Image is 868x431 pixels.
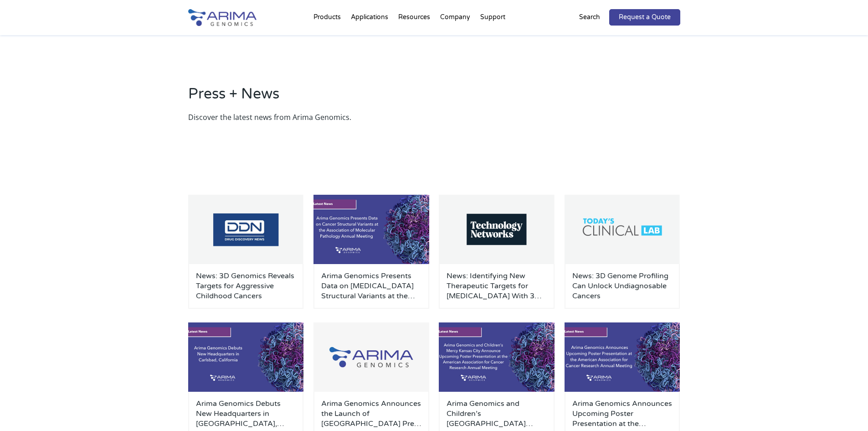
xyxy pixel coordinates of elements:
[188,84,680,111] h2: Press + News
[572,399,673,429] a: Arima Genomics Announces Upcoming Poster Presentation at the American Association for [MEDICAL_DA...
[196,271,296,301] a: News: 3D Genomics Reveals Targets for Aggressive Childhood Cancers
[313,322,429,392] img: Group-929-500x300.jpg
[447,271,547,301] a: News: Identifying New Therapeutic Targets for [MEDICAL_DATA] With 3D Genomics
[188,111,680,123] p: Discover the latest news from Arima Genomics.
[565,195,680,264] img: Todays-Clinical-Lab_Logo-500x300.png
[188,322,304,392] img: Weve-Moved-Press-Cover-500x300.jpg
[565,322,680,392] img: AACR-Scripps-Press-Release--500x300.jpg
[439,195,555,264] img: Technology-Networks-Logo-500x300.png
[439,322,555,392] img: AACR-CMKS-Press-Release--500x300.jpg
[321,271,421,301] a: Arima Genomics Presents Data on [MEDICAL_DATA] Structural Variants at the Association of Molecula...
[188,195,304,264] img: Drug-Discovery-News-Logo-500x300.png
[447,399,547,429] a: Arima Genomics and Children’s [GEOGRAPHIC_DATA][US_STATE] Announce Upcoming Poster Presentation a...
[188,9,257,26] img: Arima-Genomics-logo
[572,271,673,301] a: News: 3D Genome Profiling Can Unlock Undiagnosable Cancers
[609,9,680,26] a: Request a Quote
[321,399,421,429] a: Arima Genomics Announces the Launch of [GEOGRAPHIC_DATA] Prep Module
[579,11,600,23] p: Search
[196,399,296,429] a: Arima Genomics Debuts New Headquarters in [GEOGRAPHIC_DATA], [US_STATE]
[313,195,429,264] img: AMP-Press-Cover-500x300.jpg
